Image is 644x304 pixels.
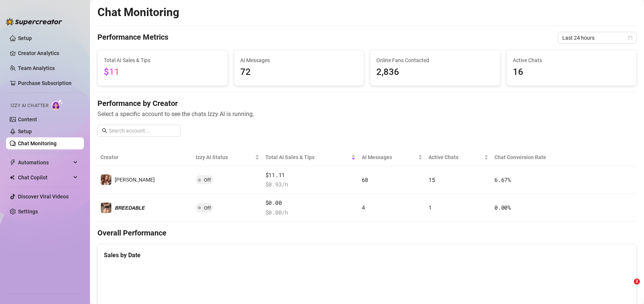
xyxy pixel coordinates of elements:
[97,98,637,109] h4: Performance by Creator
[97,32,168,44] h4: Performance Metrics
[491,149,583,166] th: Chat Conversion Rate
[265,198,356,207] span: $0.00
[265,153,350,161] span: Total AI Sales & Tips
[204,177,211,183] span: Off
[494,176,511,183] span: 6.67 %
[104,67,120,77] span: $11
[193,149,262,166] th: Izzy AI Status
[10,102,48,109] span: Izzy AI Chatter
[362,204,365,211] span: 4
[376,65,494,79] span: 2,836
[428,153,483,161] span: Active Chats
[18,128,32,134] a: Setup
[97,228,637,238] h4: Overall Performance
[240,56,358,64] span: AI Messages
[362,153,416,161] span: AI Messages
[101,174,111,185] img: 𝘼𝙇𝙄𝘾𝙀
[494,204,511,211] span: 0.00 %
[18,209,38,215] a: Settings
[51,99,63,110] img: AI Chatter
[513,65,631,79] span: 16
[562,32,632,43] span: Last 24 hours
[376,56,494,64] span: Online Fans Contacted
[428,204,432,211] span: 1
[265,180,356,189] span: $ 0.93 /h
[18,171,71,183] span: Chat Copilot
[18,35,32,41] a: Setup
[204,205,211,211] span: Off
[115,205,145,211] span: 𝘽𝙍𝙀𝙀𝘿𝘼𝘽𝙇𝙀
[265,208,356,217] span: $ 0.00 /h
[10,175,15,180] img: Chat Copilot
[628,36,632,40] span: calendar
[102,128,107,133] span: search
[18,65,55,71] a: Team Analytics
[262,149,359,166] th: Total AI Sales & Tips
[18,47,78,59] a: Creator Analytics
[115,177,155,183] span: [PERSON_NAME]
[359,149,425,166] th: AI Messages
[18,194,69,200] a: Discover Viral Videos
[109,127,176,135] input: Search account...
[18,77,78,89] a: Purchase Subscription
[18,116,37,122] a: Content
[634,279,640,285] span: 2
[428,176,435,183] span: 15
[10,159,16,165] span: thunderbolt
[104,250,630,260] div: Sales by Date
[18,156,71,168] span: Automations
[619,279,637,297] iframe: Intercom live chat
[196,153,253,161] span: Izzy AI Status
[97,149,193,166] th: Creator
[97,109,637,119] span: Select a specific account to see the chats Izzy AI is running.
[104,56,222,64] span: Total AI Sales & Tips
[425,149,492,166] th: Active Chats
[18,140,57,146] a: Chat Monitoring
[265,171,356,180] span: $11.11
[97,5,179,19] h2: Chat Monitoring
[6,18,62,25] img: logo-BBDzfeDw.svg
[362,176,368,183] span: 68
[101,203,111,213] img: 𝘽𝙍𝙀𝙀𝘿𝘼𝘽𝙇𝙀
[513,56,631,64] span: Active Chats
[240,65,358,79] span: 72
